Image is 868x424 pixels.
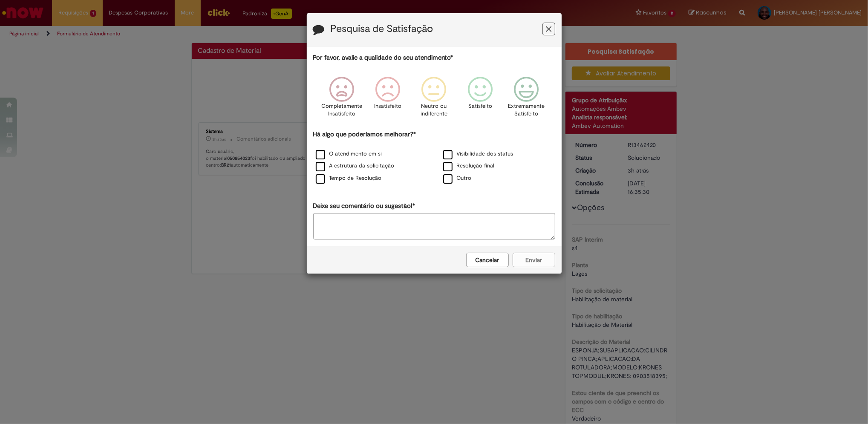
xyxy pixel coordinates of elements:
p: Neutro ou indiferente [418,102,449,118]
button: Cancelar [466,253,509,267]
label: Deixe seu comentário ou sugestão!* [313,202,415,211]
label: O atendimento em si [316,150,382,158]
p: Insatisfeito [374,102,401,110]
label: Por favor, avalie a qualidade do seu atendimento* [313,53,453,62]
label: A estrutura da solicitação [316,162,395,170]
div: Neutro ou indiferente [412,70,456,129]
label: Resolução final [443,162,495,170]
div: Há algo que poderíamos melhorar?* [313,130,555,185]
p: Extremamente Satisfeito [508,102,545,118]
p: Satisfeito [468,102,492,110]
div: Satisfeito [459,70,502,129]
div: Extremamente Satisfeito [505,70,548,129]
label: Pesquisa de Satisfação [331,23,433,35]
label: Outro [443,174,472,182]
div: Completamente Insatisfeito [320,70,363,129]
p: Completamente Insatisfeito [321,102,362,118]
div: Insatisfeito [366,70,409,129]
label: Tempo de Resolução [316,174,382,182]
label: Visibilidade dos status [443,150,513,158]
